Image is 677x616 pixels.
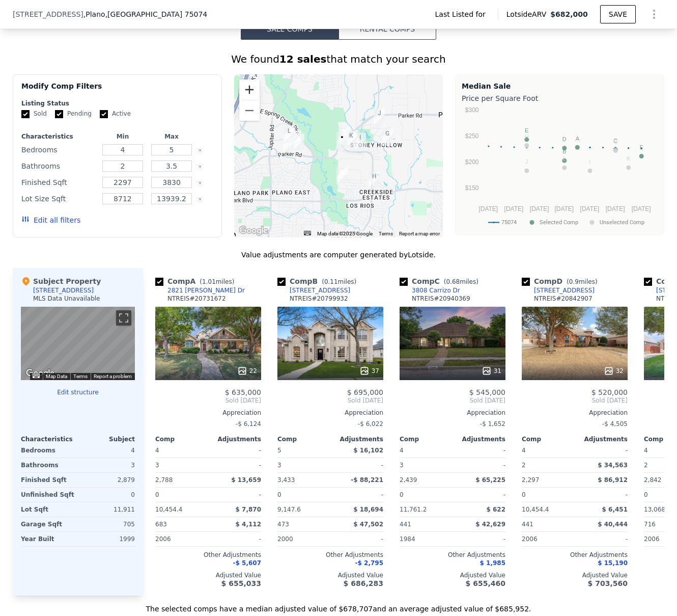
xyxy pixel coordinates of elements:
div: 2 [522,458,573,472]
div: 3812 Rock Trl [339,127,350,144]
text: 75074 [501,219,517,226]
span: 4 [155,447,159,454]
span: $ 34,563 [598,462,628,469]
span: 11,761.2 [400,506,427,513]
div: 1999 [80,532,135,546]
div: - [577,532,628,546]
span: -$ 5,607 [233,559,261,567]
div: Modify Comp Filters [21,81,213,99]
span: 0.11 [324,278,338,285]
text: [DATE] [478,205,498,212]
span: 2,439 [400,476,417,484]
strong: 12 sales [279,53,327,65]
div: 11,911 [80,502,135,517]
span: $ 7,870 [236,506,261,513]
span: 2,842 [644,476,661,484]
button: Show Options [644,4,664,24]
a: Report a problem [94,373,132,379]
span: 441 [400,521,411,528]
div: 3512 Calaveras Way [290,130,301,148]
div: - [332,532,383,546]
a: Terms (opens in new tab) [379,231,393,236]
div: 3 [80,458,135,472]
div: - [210,458,261,472]
text: [DATE] [606,205,625,212]
div: Other Adjustments [155,551,261,559]
div: - [210,443,261,458]
span: Sold [DATE] [155,396,261,405]
div: Unfinished Sqft [21,488,76,502]
span: $ 520,000 [591,388,628,396]
span: -$ 2,795 [355,559,383,567]
div: Value adjustments are computer generated by Lotside . [13,250,664,260]
text: Selected Comp [540,219,578,226]
span: Sold [DATE] [277,396,383,405]
div: 3504 Enclave Trl [293,133,304,151]
span: $ 622 [486,506,505,513]
div: - [455,488,505,502]
span: $ 42,629 [475,521,505,528]
div: 3 [400,458,450,472]
button: Keyboard shortcuts [304,231,311,235]
span: 3,433 [277,476,295,484]
div: Max [149,132,194,141]
button: Toggle fullscreen view [116,310,131,326]
text: $200 [465,158,479,166]
span: 441 [522,521,533,528]
span: ( miles) [318,278,360,285]
span: , [GEOGRAPHIC_DATA] 75074 [105,10,208,18]
div: NTREIS # 20799932 [290,294,348,303]
div: 0 [80,488,135,502]
div: The selected comps have a median adjusted value of $678,707 and an average adjusted value of $685... [13,596,664,614]
div: Median Sale [462,81,658,91]
div: 31 [482,366,501,376]
div: Comp [522,435,575,443]
input: Active [100,110,108,118]
div: Adjustments [208,435,261,443]
div: Garage Sqft [21,517,76,531]
span: $ 703,560 [588,579,628,587]
text: H [525,133,529,140]
span: $ 4,112 [236,521,261,528]
a: Terms (opens in new tab) [73,373,88,379]
div: Finished Sqft [21,175,96,190]
div: - [455,458,505,472]
div: Bedrooms [21,443,76,458]
img: Google [23,367,57,380]
div: Year Built [21,532,76,546]
div: Adjustments [575,435,628,443]
span: 0 [644,491,648,498]
text: F [640,144,643,150]
span: $ 545,000 [469,388,505,396]
div: Comp [155,435,208,443]
text: [DATE] [504,205,524,212]
span: ( miles) [195,278,238,285]
div: 3808 Carrizo Dr [412,286,460,294]
span: 0.9 [569,278,579,285]
div: 4205 Midpark Ln [382,128,393,146]
div: 4153 Panther Ridge Ln [374,108,385,125]
div: Appreciation [522,409,628,417]
div: 2821 [PERSON_NAME] Dr [167,286,245,294]
span: 683 [155,521,167,528]
label: Pending [55,110,92,118]
div: 22 [237,366,257,376]
span: Lotside ARV [506,9,550,19]
text: G [613,139,618,145]
text: K [627,155,631,162]
input: Sold [21,110,30,118]
div: - [332,458,383,472]
span: $ 635,000 [225,388,261,396]
span: $ 13,659 [231,476,261,484]
text: B [562,148,566,154]
div: Adjusted Value [522,571,628,579]
a: [STREET_ADDRESS] [522,286,595,294]
span: 473 [277,521,289,528]
span: $ 655,033 [221,579,261,587]
span: 0 [155,491,159,498]
span: $ 6,451 [602,506,628,513]
div: We found that match your search [13,52,664,66]
label: Sold [21,110,47,118]
button: Clear [198,181,202,185]
div: - [577,488,628,502]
